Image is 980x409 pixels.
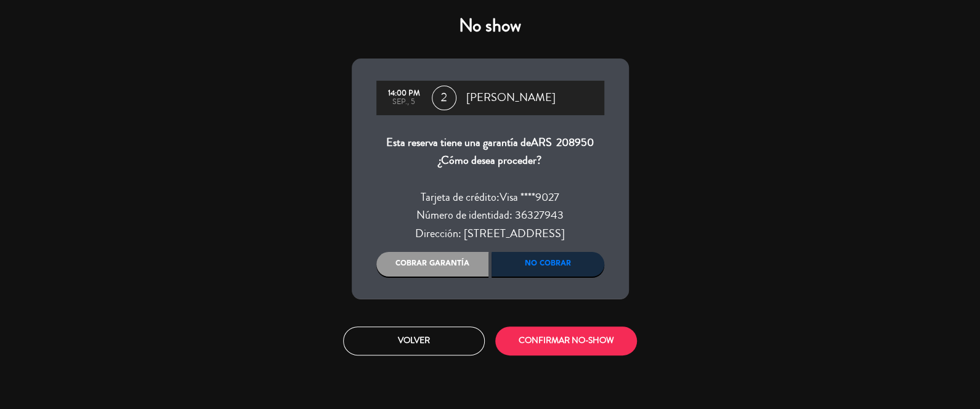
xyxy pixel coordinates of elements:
[376,134,604,170] div: Esta reserva tiene una garantía de ¿Cómo desea proceder?
[556,134,594,150] span: 208950
[376,252,489,277] div: Cobrar garantía
[466,89,556,107] span: [PERSON_NAME]
[383,89,426,98] div: 14:00 PM
[495,326,637,355] button: CONFIRMAR NO-SHOW
[352,15,629,37] h4: No show
[531,134,552,150] span: ARS
[376,206,604,225] div: Número de identidad: 36327943
[383,98,426,107] div: sep., 5
[343,326,485,355] button: Volver
[376,188,604,207] div: Tarjeta de crédito:
[432,86,456,110] span: 2
[492,252,604,277] div: No cobrar
[376,225,604,243] div: Dirección: [STREET_ADDRESS]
